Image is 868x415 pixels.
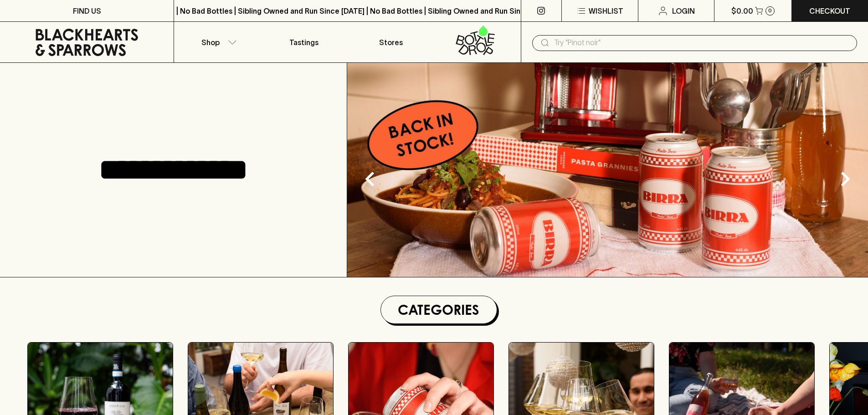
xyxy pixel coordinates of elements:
[348,22,434,62] a: Stores
[174,22,261,62] button: Shop
[352,161,388,197] button: Previous
[261,22,347,62] a: Tastings
[347,63,868,277] img: optimise
[73,5,101,16] p: FIND US
[589,5,623,16] p: Wishlist
[809,5,850,16] p: Checkout
[768,8,772,13] p: 0
[201,37,220,48] p: Shop
[289,37,318,48] p: Tastings
[672,5,695,16] p: Login
[731,5,753,16] p: $0.00
[827,161,863,197] button: Next
[379,37,403,48] p: Stores
[554,36,850,50] input: Try "Pinot noir"
[385,300,493,320] h1: Categories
